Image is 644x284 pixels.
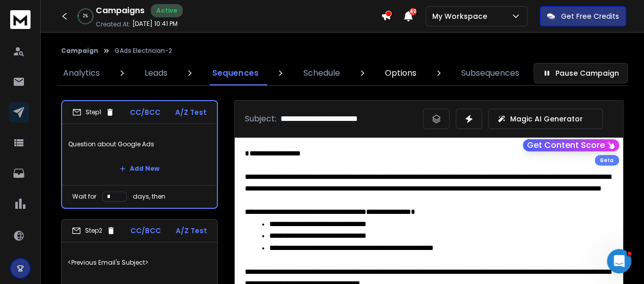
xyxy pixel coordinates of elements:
[61,47,98,55] button: Campaign
[385,67,416,79] p: Options
[63,67,100,79] p: Analytics
[130,107,160,117] p: CC/BCC
[488,109,603,129] button: Magic AI Generator
[145,67,167,79] p: Leads
[72,108,115,117] div: Step 1
[151,4,183,17] div: Active
[561,11,619,21] p: Get Free Credits
[523,139,619,151] button: Get Content Score
[132,20,178,28] p: [DATE] 10:41 PM
[96,5,145,17] h1: Campaigns
[61,100,218,209] li: Step1CC/BCCA/Z TestQuestion about Google AdsAdd NewWait fordays, then
[379,61,423,85] a: Options
[303,67,340,79] p: Schedule
[133,193,165,201] p: days, then
[595,155,619,166] div: Beta
[432,11,491,21] p: My Workspace
[212,67,258,79] p: Sequences
[115,47,172,55] p: GAds Electrician-2
[72,193,96,201] p: Wait for
[461,67,519,79] p: Subsequences
[10,10,31,29] img: logo
[175,107,207,117] p: A/Z Test
[297,61,346,85] a: Schedule
[68,130,211,159] p: Question about Google Ads
[57,61,106,85] a: Analytics
[96,20,130,28] p: Created At:
[130,226,161,236] p: CC/BCC
[510,114,583,124] p: Magic AI Generator
[455,61,525,85] a: Subsequences
[83,13,88,19] p: 2 %
[607,249,631,273] iframe: Intercom live chat
[111,159,167,179] button: Add New
[409,8,416,15] span: 42
[534,63,628,83] button: Pause Campaign
[206,61,264,85] a: Sequences
[68,248,211,277] p: <Previous Email's Subject>
[540,6,626,26] button: Get Free Credits
[72,226,116,235] div: Step 2
[138,61,174,85] a: Leads
[245,113,276,125] p: Subject:
[176,226,207,236] p: A/Z Test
